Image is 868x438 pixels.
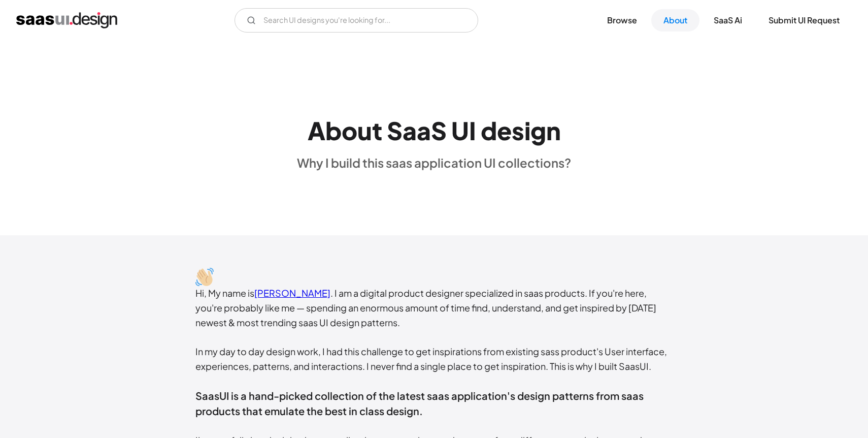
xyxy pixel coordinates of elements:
div: Why I build this saas application UI collections? [297,155,571,170]
form: Email Form [235,8,478,33]
a: Browse [595,9,649,32]
span: SaasUI is a hand-picked collection of the latest saas application's design patterns from saas pro... [195,389,644,417]
a: SaaS Ai [702,9,754,32]
a: Submit UI Request [756,9,852,32]
a: About [651,9,699,32]
input: Search UI designs you're looking for... [235,8,478,33]
a: home [16,12,117,28]
h1: About SaaS UI design [308,116,561,145]
a: [PERSON_NAME] [254,287,330,299]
